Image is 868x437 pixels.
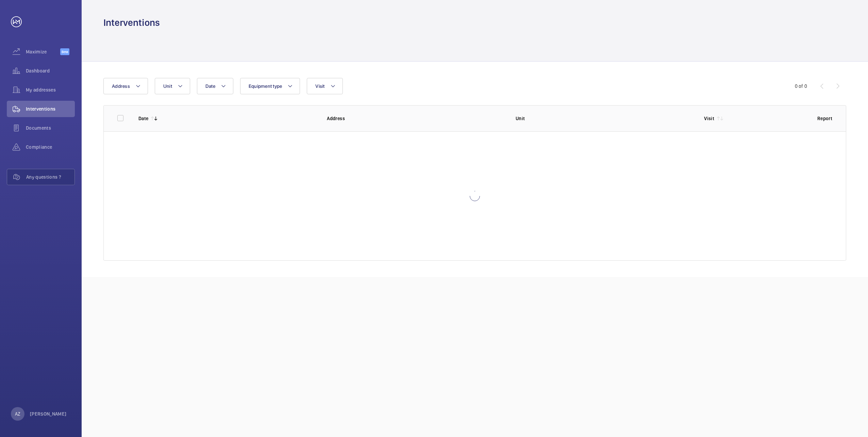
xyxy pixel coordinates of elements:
div: 0 of 0 [795,83,807,90]
span: Maximize [26,48,60,55]
p: Visit [704,115,714,122]
p: Address [327,115,504,122]
h1: Interventions [103,16,160,29]
button: Equipment type [240,78,300,94]
span: Documents [26,125,75,131]
button: Date [197,78,233,94]
p: AZ [15,410,20,417]
span: Visit [315,83,324,89]
span: Unit [163,83,172,89]
span: Any questions ? [26,174,74,180]
p: Report [817,115,832,122]
p: [PERSON_NAME] [30,410,67,417]
span: Dashboard [26,67,75,74]
span: Beta [60,48,69,55]
button: Visit [307,78,343,94]
p: Date [138,115,148,122]
span: Address [112,83,130,89]
span: Equipment type [249,83,282,89]
p: Unit [516,115,693,122]
span: Date [205,83,215,89]
button: Unit [155,78,190,94]
span: My addresses [26,86,75,93]
span: Interventions [26,106,75,112]
span: Compliance [26,144,75,150]
button: Address [103,78,148,94]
